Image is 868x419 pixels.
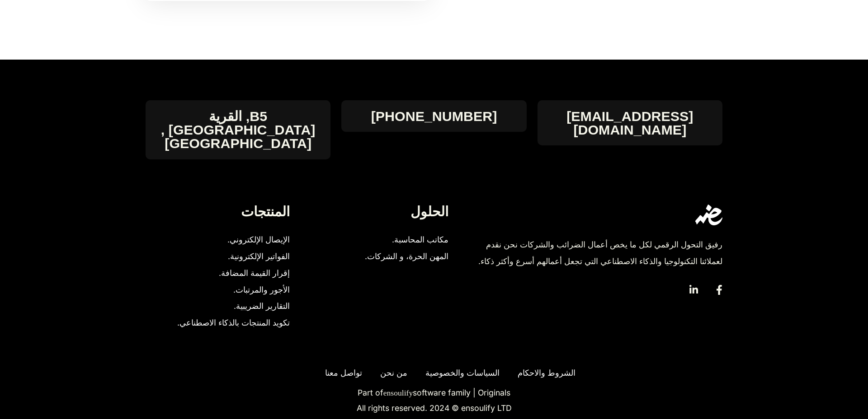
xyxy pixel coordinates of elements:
[360,248,448,265] a: المهن الحرة، و الشركات.
[383,389,413,397] a: ensoulify
[177,232,290,248] a: الإيصال الإلكتروني.
[145,404,723,412] p: All rights reserved. 2024 © ensoulify LTD
[463,237,722,270] div: رفيق التحول الرقمي لكل ما يخص أعمال الضرائب والشركات نحن نقدم لعملائنا التكنولوجيا والذكاء الاصطن...
[360,232,448,248] a: مكاتب المحاسبة.
[421,365,500,382] a: السياسات والخصوصية
[145,389,723,397] p: Part of software family | Originals
[376,365,407,382] a: من نحن
[513,365,576,382] a: الشروط والاحكام
[321,365,362,382] a: تواصل معنا
[228,248,290,265] span: الفواتير الإلكترونية.
[227,232,290,248] span: الإيصال الإلكتروني.
[177,248,290,265] a: الفواتير الإلكترونية.
[219,265,290,282] span: إقرار القيمة المضافة.
[146,205,290,218] h4: المنتجات
[695,205,722,225] img: eDariba
[304,205,448,218] h4: الحلول
[177,298,290,315] a: التقارير الضريبية.
[538,109,722,137] a: [EMAIL_ADDRESS][DOMAIN_NAME]
[177,315,290,331] a: تكويد المنتجات بالذكاء الاصطناعي.
[371,109,497,123] a: [PHONE_NUMBER]
[387,232,448,248] span: مكاتب المحاسبة.
[146,109,330,150] h4: B5, القرية [GEOGRAPHIC_DATA] , [GEOGRAPHIC_DATA]
[233,282,290,298] span: الأجور والمرتبات.
[177,265,290,282] a: إقرار القيمة المضافة.
[234,298,290,315] span: التقارير الضريبية.
[177,282,290,298] a: الأجور والمرتبات.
